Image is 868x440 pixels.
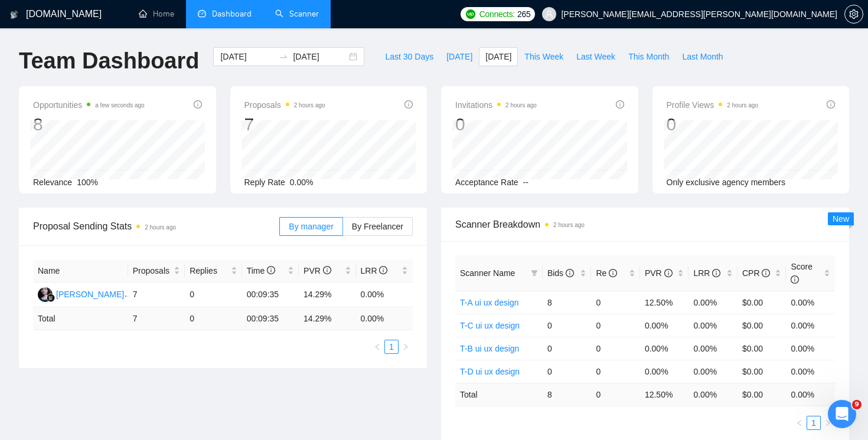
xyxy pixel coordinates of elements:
[645,268,673,278] span: PVR
[518,47,570,66] button: This Week
[807,416,820,429] a: 1
[688,383,738,406] td: 0.00 %
[361,266,388,275] span: LRR
[821,416,835,430] button: right
[323,266,331,274] span: info-circle
[622,47,676,66] button: This Month
[33,219,279,234] span: Proposal Sending Stats
[244,98,325,112] span: Proposals
[664,269,673,277] span: info-circle
[56,288,124,301] div: [PERSON_NAME]
[279,52,288,61] span: to
[528,264,540,282] span: filter
[379,266,387,274] span: info-circle
[128,260,185,283] th: Proposals
[194,100,202,109] span: info-circle
[356,283,413,307] td: 0.00%
[139,9,174,19] a: homeHome
[190,264,228,277] span: Replies
[198,9,206,18] span: dashboard
[545,10,553,18] span: user
[289,222,333,231] span: By manager
[460,367,520,376] a: T-D ui ux design
[374,343,381,350] span: left
[547,268,574,278] span: Bids
[688,360,738,383] td: 0.00%
[688,314,738,337] td: 0.00%
[844,5,863,24] button: setting
[570,47,622,66] button: Last Week
[185,260,242,283] th: Replies
[460,344,519,353] a: T-B ui ux design
[786,337,835,360] td: 0.00%
[279,52,288,61] span: swap-right
[294,102,325,109] time: 2 hours ago
[827,100,835,109] span: info-circle
[378,47,440,66] button: Last 30 Days
[460,321,520,330] a: T-C ui ux design
[628,50,669,63] span: This Month
[640,337,689,360] td: 0.00%
[212,9,252,19] span: Dashboard
[727,102,758,109] time: 2 hours ago
[796,419,803,426] span: left
[676,47,729,66] button: Last Month
[399,340,413,354] li: Next Page
[293,50,347,63] input: End date
[531,270,538,277] span: filter
[479,8,515,21] span: Connects:
[242,283,299,307] td: 00:09:35
[845,9,863,19] span: setting
[543,314,592,337] td: 0
[667,98,759,112] span: Profile Views
[290,178,314,187] span: 0.00%
[596,268,617,278] span: Re
[591,291,640,314] td: 0
[543,383,592,406] td: 8
[38,287,53,302] img: RS
[145,224,176,231] time: 2 hours ago
[33,260,128,283] th: Name
[455,383,543,406] td: Total
[821,416,835,430] li: Next Page
[640,314,689,337] td: 0.00%
[404,100,413,109] span: info-circle
[543,360,592,383] td: 0
[682,50,723,63] span: Last Month
[10,5,18,24] img: logo
[244,113,325,136] div: 7
[185,307,242,330] td: 0
[688,291,738,314] td: 0.00%
[517,8,530,21] span: 265
[356,307,413,330] td: 0.00 %
[128,307,185,330] td: 7
[833,214,849,224] span: New
[543,337,592,360] td: 0
[828,400,856,428] iframe: Intercom live chat
[455,98,537,112] span: Invitations
[591,383,640,406] td: 0
[455,217,835,232] span: Scanner Breakdown
[640,383,689,406] td: 12.50 %
[33,307,128,330] td: Total
[523,178,528,187] span: --
[786,360,835,383] td: 0.00%
[738,360,787,383] td: $0.00
[384,340,399,354] li: 1
[47,294,55,302] img: gigradar-bm.png
[667,178,786,187] span: Only exclusive agency members
[688,337,738,360] td: 0.00%
[667,113,759,136] div: 0
[440,47,479,66] button: [DATE]
[738,291,787,314] td: $0.00
[304,266,331,275] span: PVR
[19,47,199,75] h1: Team Dashboard
[738,314,787,337] td: $0.00
[352,222,403,231] span: By Freelancer
[852,400,862,409] span: 9
[791,275,799,284] span: info-circle
[402,343,409,350] span: right
[33,178,72,187] span: Relevance
[33,98,145,112] span: Opportunities
[640,291,689,314] td: 12.50%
